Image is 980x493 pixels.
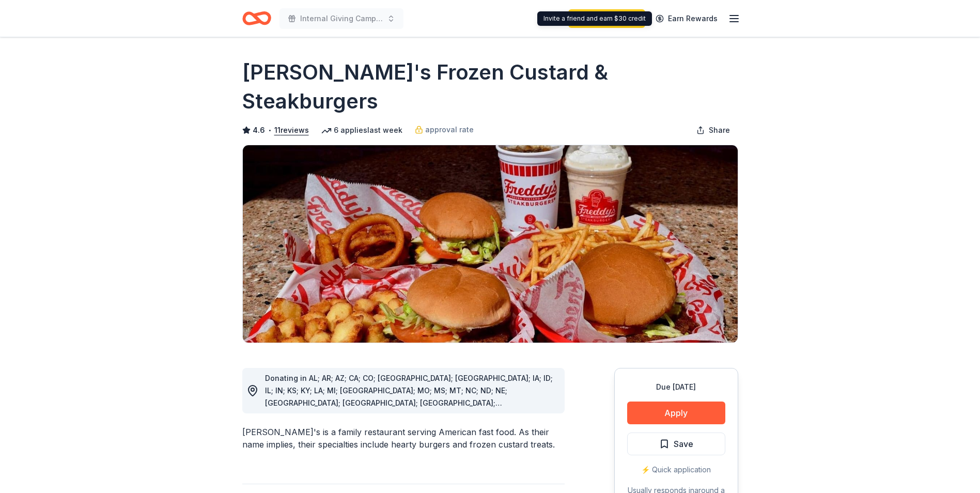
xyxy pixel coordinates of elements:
[242,58,738,116] h1: [PERSON_NAME]'s Frozen Custard & Steakburgers
[627,433,725,455] button: Save
[274,124,309,136] button: 11reviews
[268,126,271,134] span: •
[242,426,565,451] div: [PERSON_NAME]'s is a family restaurant serving American fast food. As their name implies, their s...
[674,437,693,451] span: Save
[253,124,265,136] span: 4.6
[649,9,724,28] a: Earn Rewards
[627,464,725,476] div: ⚡️ Quick application
[627,381,725,393] div: Due [DATE]
[242,6,271,30] a: Home
[537,11,652,26] div: Invite a friend and earn $30 credit
[321,124,402,136] div: 6 applies last week
[415,124,474,136] a: approval rate
[243,145,738,343] img: Image for Freddy's Frozen Custard & Steakburgers
[688,120,738,141] button: Share
[568,9,645,28] a: Start free trial
[627,402,725,424] button: Apply
[425,124,474,136] span: approval rate
[279,8,403,29] button: Internal Giving Campaign
[300,12,383,25] span: Internal Giving Campaign
[265,374,553,432] span: Donating in AL; AR; AZ; CA; CO; [GEOGRAPHIC_DATA]; [GEOGRAPHIC_DATA]; IA; ID; IL; IN; KS; KY; LA;...
[709,124,730,136] span: Share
